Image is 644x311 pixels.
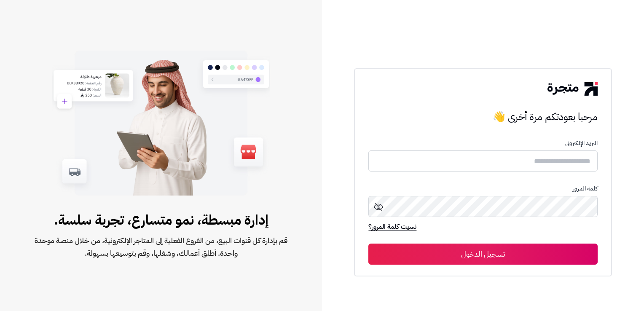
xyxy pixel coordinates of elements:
span: قم بإدارة كل قنوات البيع، من الفروع الفعلية إلى المتاجر الإلكترونية، من خلال منصة موحدة واحدة. أط... [27,234,295,260]
span: إدارة مبسطة، نمو متسارع، تجربة سلسة. [27,210,295,230]
p: البريد الإلكترونى [368,140,597,147]
h3: مرحبا بعودتكم مرة أخرى 👋 [368,108,597,125]
img: logo-2.png [547,82,597,96]
p: كلمة المرور [368,185,597,192]
button: تسجيل الدخول [368,244,597,265]
a: نسيت كلمة المرور؟ [368,222,416,233]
